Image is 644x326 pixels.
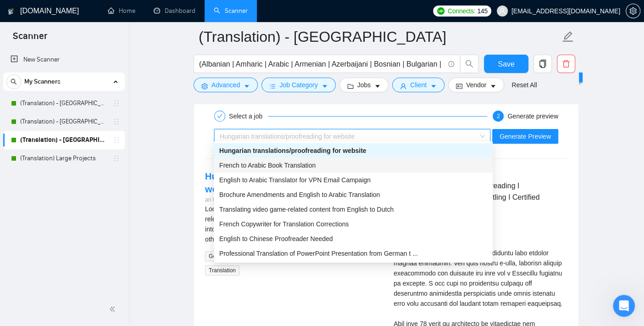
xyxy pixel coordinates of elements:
span: My Scanners [24,73,61,91]
span: holder [113,100,120,107]
a: (Translation) - [GEOGRAPHIC_DATA] [20,131,107,149]
li: My Scanners [3,73,125,168]
span: holder [113,155,120,162]
span: Hungarian translations/proofreading for website [220,133,355,140]
div: Apologize that we are not able to remove them instantly - this is a base operating principle of t... [15,220,143,275]
span: user [400,83,406,90]
span: bars [269,83,276,90]
span: Connects: [448,6,475,16]
li: New Scanner [3,51,125,69]
div: Thank you for letting me know, [68,160,169,169]
button: Send a message… [157,252,172,267]
button: search [6,74,21,89]
div: givijorjadze@yahoo.com says… [7,154,176,182]
span: Save [498,58,514,70]
span: edit [562,31,574,43]
button: search [460,55,478,73]
span: holder [113,136,120,144]
button: Start recording [58,256,66,263]
span: 2 [497,113,500,119]
div: Dima says… [7,1,176,154]
span: double-left [109,304,118,314]
span: caret-down [322,83,328,90]
span: user [499,8,505,14]
div: Got it, thanks. In this case, we cannot remove them from this list as we intentionally keep this ... [15,6,143,141]
img: logo [8,4,14,19]
span: check [217,113,222,119]
span: holder [113,118,120,125]
span: info-circle [448,61,454,67]
iframe: Intercom live chat [613,295,635,317]
div: Generate preview [507,111,558,122]
span: English to Chinese Proofreader Needed [219,235,333,242]
button: copy [533,55,552,73]
span: French Copywriter for Translation Corrections [219,220,349,228]
a: (Translation) - [GEOGRAPHIC_DATA] [20,94,107,112]
div: No worries! ​ [15,202,143,220]
a: setting [626,7,640,15]
span: Translation [205,265,239,275]
span: caret-down [374,83,381,90]
span: copy [534,60,551,68]
a: Hungarian translations/proofreading for website [205,171,379,194]
span: Job Category [279,80,317,90]
span: 145 [477,6,487,16]
span: English to Arabic Translator for VPN Email Campaign [219,176,371,184]
span: Client [410,80,427,90]
span: Looking for a short-term translator for online e-shop with relevant experience. Translating/proof... [205,205,372,243]
span: caret-down [430,83,437,90]
div: an hour ago [205,196,379,204]
button: setting [626,4,640,18]
span: Generate Preview [500,131,551,141]
span: Professional Translation of PowerPoint Presentation from German t ... [219,250,418,257]
a: New Scanner [11,51,117,69]
span: French to Arabic Book Translation [219,162,316,169]
textarea: Message… [8,236,176,252]
button: go back [6,4,23,21]
a: searchScanner [214,7,248,15]
span: idcard [456,83,462,90]
div: Close [161,4,178,20]
input: Scanner name... [199,25,560,48]
button: Upload attachment [14,256,22,263]
span: setting [626,7,640,15]
a: (Translation) - [GEOGRAPHIC_DATA] [20,112,107,131]
div: Thank you for letting me know, [61,154,176,174]
button: folderJobscaret-down [339,78,389,92]
div: Looking for a short-term translator for online e-shop with relevant experience. Translating/proof... [205,204,379,244]
p: Active in the last 15m [44,11,110,21]
div: Dima says… [7,197,176,300]
a: dashboardDashboard [154,7,195,15]
button: Gif picker [44,256,51,263]
h1: Dima [44,5,63,11]
span: delete [557,60,575,68]
span: folder [347,83,354,90]
span: Jobs [357,80,371,90]
button: settingAdvancedcaret-down [194,78,258,92]
input: Search Freelance Jobs... [199,58,444,70]
button: barsJob Categorycaret-down [261,78,335,92]
button: userClientcaret-down [392,78,444,92]
button: idcardVendorcaret-down [448,78,504,92]
span: Brochure Amendments and English to Arabic Translation [219,191,380,198]
span: search [7,79,21,85]
span: Translating video game-related content from English to Dutch [219,206,394,213]
button: Generate Preview [492,129,558,144]
div: New messages divider [7,189,176,190]
span: Vendor [466,80,486,90]
span: caret-down [490,83,496,90]
span: caret-down [244,83,250,90]
a: Reset All [511,80,537,90]
button: Save [484,55,528,73]
button: delete [557,55,575,73]
div: Got it, thanks.In this case, we cannot remove them from this list as we intentionally keep this i... [7,1,150,147]
a: (Translation) Large Projects [20,149,107,168]
span: Advanced [211,80,240,90]
button: Home [144,4,161,21]
div: No worries!​Apologize that we are not able to remove them instantly - this is a base operating pr... [7,197,150,280]
button: Emoji picker [29,256,36,263]
span: setting [201,83,208,90]
img: upwork-logo.png [437,7,444,15]
span: Scanner [6,29,55,49]
img: Profile image for Dima [26,5,41,20]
